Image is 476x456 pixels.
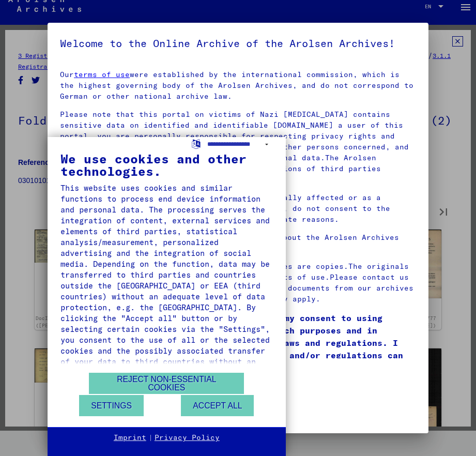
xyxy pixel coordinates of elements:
[79,395,144,416] button: Settings
[155,433,220,443] a: Privacy Policy
[60,183,273,378] div: This website uses cookies and similar functions to process end device information and personal da...
[60,153,273,177] div: We use cookies and other technologies.
[181,395,254,416] button: Accept all
[114,433,146,443] a: Imprint
[89,373,244,394] button: Reject non-essential cookies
